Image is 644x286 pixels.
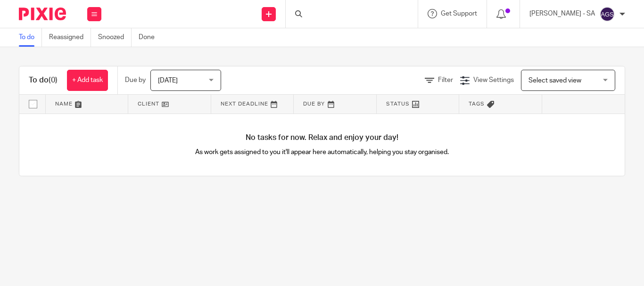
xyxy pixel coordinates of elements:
[29,75,58,85] h1: To do
[171,147,473,157] p: As work gets assigned to you it'll appear here automatically, helping you stay organised.
[438,77,453,83] span: Filter
[125,75,146,85] p: Due by
[67,70,108,91] a: + Add task
[528,77,581,84] span: Select saved view
[49,76,58,84] span: (0)
[19,8,66,20] img: Pixie
[529,9,595,18] p: [PERSON_NAME] - SA
[600,7,615,22] img: svg%3E
[158,77,178,84] span: [DATE]
[19,133,625,143] h4: No tasks for now. Relax and enjoy your day!
[469,101,485,106] span: Tags
[139,28,162,47] a: Done
[473,77,514,83] span: View Settings
[98,28,132,47] a: Snoozed
[441,10,477,17] span: Get Support
[19,28,42,47] a: To do
[49,28,91,47] a: Reassigned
